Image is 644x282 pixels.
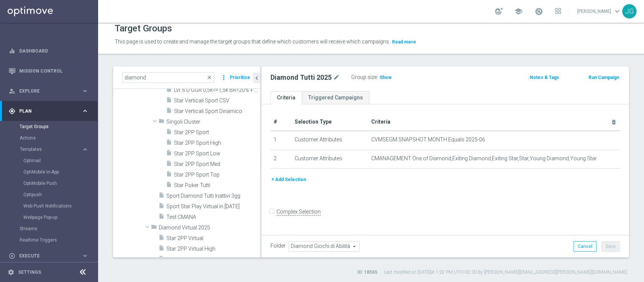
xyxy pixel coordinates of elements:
span: Star 2PP Sport High [174,140,260,146]
label: Complex Selection [277,208,321,215]
i: play_circle_outline [9,253,15,259]
i: insert_drive_file [166,181,172,190]
div: OptiMobile Push [23,178,97,189]
i: person_search [9,88,15,95]
a: Dashboard [19,41,89,61]
label: Group size [351,74,377,81]
a: Webpage Pop-up [23,214,78,220]
h2: Diamond Tutti 2025 [271,73,332,82]
span: Execute [19,254,81,258]
div: Plan [9,108,81,115]
span: Star 2PP Virtual High [166,246,260,252]
td: 1 [271,131,292,150]
button: Notes & Tags [529,73,560,82]
a: Web Push Notifications [23,203,78,209]
i: insert_drive_file [166,129,172,137]
button: gps_fixed Plan keyboard_arrow_right [8,108,89,114]
div: Templates [20,144,97,223]
i: insert_drive_file [158,256,164,264]
span: close [206,74,212,81]
i: insert_drive_file [166,107,172,116]
button: Save [601,241,620,252]
a: Criteria [271,91,302,104]
i: delete_forever [611,119,617,125]
div: Mission Control [9,61,89,81]
span: Star 2PP Virtual [166,235,260,242]
i: insert_drive_file [158,192,164,201]
span: school [514,7,523,15]
span: Lvl. 6 D GGR 0,5k&lt;&gt;1,5k BR&lt;20% &#x2B; YD GGR 0,5k&lt;&gt;1,5k BR&lt;20% [174,87,260,93]
span: Show [380,75,392,80]
div: Templates [20,147,81,152]
span: Star 2PP Sport Med [174,161,260,167]
button: Cancel [573,241,596,252]
div: Target Groups [20,121,97,132]
a: [PERSON_NAME]keyboard_arrow_down [576,6,622,17]
td: Customer Attributes [292,150,369,169]
a: Actions [20,135,78,141]
label: : [377,74,378,81]
i: mode_edit [333,73,340,82]
a: Realtime Triggers [20,237,78,243]
label: ID: 18565 [357,269,377,276]
span: Star 2PP Sport Low [174,150,260,157]
div: play_circle_outline Execute keyboard_arrow_right [8,253,89,259]
button: equalizer Dashboard [8,48,89,54]
span: Criteria [371,119,390,125]
div: Explore [9,88,81,95]
span: keyboard_arrow_down [613,7,621,15]
span: Plan [19,109,81,113]
i: keyboard_arrow_right [81,146,89,153]
i: chevron_left [253,74,260,82]
button: Read more [391,38,417,46]
span: CVMSEGM SNAPSHOT MONTH Equals 2025-06 [371,136,485,143]
i: insert_drive_file [166,160,172,169]
a: OptiMobile Push [23,180,78,186]
span: Explore [19,89,81,93]
i: insert_drive_file [166,139,172,148]
i: insert_drive_file [158,245,164,254]
span: Star Verticali Sport Dinamico [174,108,260,115]
button: Mission Control [8,68,89,74]
i: keyboard_arrow_right [81,107,89,115]
a: Triggered Campaigns [302,91,369,104]
a: Streams [20,226,78,232]
i: keyboard_arrow_right [81,252,89,259]
button: Prioritize [229,73,251,83]
div: Realtime Triggers [20,234,97,246]
i: insert_drive_file [166,150,172,158]
label: Last modified on [DATE] at 1:02 PM UTC+02:00 by [PERSON_NAME][EMAIL_ADDRESS][PERSON_NAME][DOMAIN_... [384,269,627,276]
i: folder [158,118,164,127]
i: insert_drive_file [166,97,172,105]
td: Customer Attributes [292,131,369,150]
div: Webpage Pop-up [23,212,97,223]
span: Templates [20,147,74,152]
button: person_search Explore keyboard_arrow_right [8,88,89,94]
div: Optipush [23,189,97,200]
span: CMANAGEMENT One of Diamond,Exiting Diamond,Exiting Star,Star,Young Diamond,Young Star [371,155,596,162]
button: chevron_left [253,73,260,83]
span: Star 2PP Sport Top [174,172,260,178]
a: Target Groups [20,124,78,130]
a: Optimail [23,158,78,164]
div: Dashboard [9,41,89,61]
button: + Add Selection [271,175,307,184]
span: Star Poker Tutti [174,182,260,189]
i: settings [8,269,14,276]
div: Optimail [23,155,97,166]
span: Sport Diamond Tutti Inattivi 3gg [166,193,260,199]
i: gps_fixed [9,108,15,115]
i: more_vert [220,72,227,83]
i: insert_drive_file [158,234,164,243]
span: This page is used to create and manage the target groups that define which customers will receive... [115,39,390,45]
span: Diamond Virtual 2025 [159,225,260,231]
i: insert_drive_file [158,213,164,222]
div: JG [622,4,636,19]
th: # [271,113,292,131]
div: OptiMobile In-App [23,166,97,178]
i: insert_drive_file [166,171,172,180]
div: Streams [20,223,97,234]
